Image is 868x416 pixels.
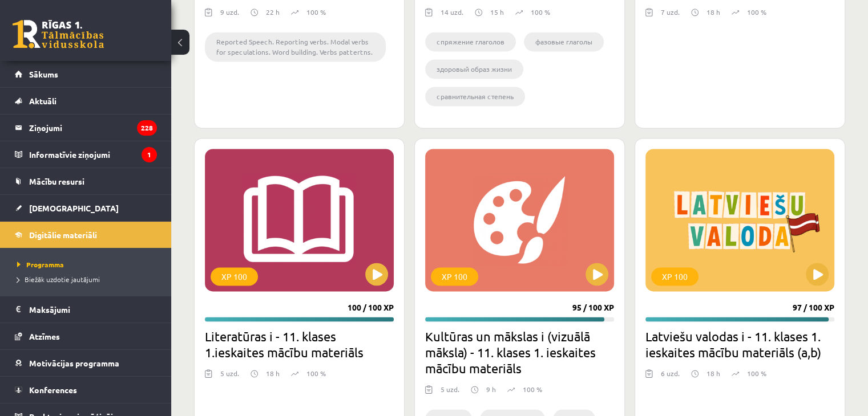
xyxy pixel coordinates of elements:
[15,296,157,323] a: Maksājumi
[17,275,100,284] span: Biežāk uzdotie jautājumi
[747,368,766,378] p: 100 %
[441,384,459,401] div: 5 uzd.
[15,350,157,376] a: Motivācijas programma
[486,384,496,394] p: 9 h
[29,203,119,213] span: [DEMOGRAPHIC_DATA]
[29,331,60,341] span: Atzīmes
[17,259,160,270] a: Programma
[425,328,614,376] h2: Kultūras un mākslas i (vizuālā māksla) - 11. klases 1. ieskaites mācību materiāls
[306,368,326,378] p: 100 %
[29,115,157,141] legend: Ziņojumi
[15,141,157,168] a: Informatīvie ziņojumi1
[15,195,157,221] a: [DEMOGRAPHIC_DATA]
[15,377,157,403] a: Konferences
[29,296,157,323] legend: Maksājumi
[142,147,157,162] i: 1
[441,7,463,24] div: 14 uzd.
[29,385,77,395] span: Konferences
[205,328,394,360] h2: Literatūras i - 11. klases 1.ieskaites mācību materiāls
[15,323,157,349] a: Atzīmes
[13,20,104,48] a: Rīgas 1. Tālmācības vidusskola
[220,368,239,385] div: 5 uzd.
[211,267,258,286] div: XP 100
[29,176,84,186] span: Mācību resursi
[747,7,766,17] p: 100 %
[15,222,157,248] a: Digitālie materiāli
[15,115,157,141] a: Ziņojumi228
[17,260,64,269] span: Programma
[29,141,157,168] legend: Informatīvie ziņojumi
[29,69,58,79] span: Sākums
[425,32,516,51] li: cпряжение глаголов
[490,7,504,17] p: 15 h
[15,88,157,114] a: Aktuāli
[266,368,280,378] p: 18 h
[531,7,550,17] p: 100 %
[706,368,720,378] p: 18 h
[306,7,326,17] p: 100 %
[29,96,56,106] span: Aktuāli
[29,230,97,240] span: Digitālie materiāli
[425,87,525,106] li: сравнительная степень
[706,7,720,17] p: 18 h
[15,168,157,194] a: Mācību resursi
[137,120,157,136] i: 228
[431,267,478,286] div: XP 100
[651,267,699,286] div: XP 100
[425,59,523,79] li: здоровый образ жизни
[220,7,239,24] div: 9 uzd.
[17,274,160,284] a: Biežāk uzdotie jautājumi
[524,32,604,51] li: фазовые глаголы
[661,368,680,385] div: 6 uzd.
[523,384,542,394] p: 100 %
[645,328,834,360] h2: Latviešu valodas i - 11. klases 1. ieskaites mācību materiāls (a,b)
[15,61,157,87] a: Sākums
[661,7,680,24] div: 7 uzd.
[29,358,119,368] span: Motivācijas programma
[266,7,280,17] p: 22 h
[205,32,386,62] li: Reported Speech. Reporting verbs. Modal verbs for speculations. Word building. Verbs pattertns.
